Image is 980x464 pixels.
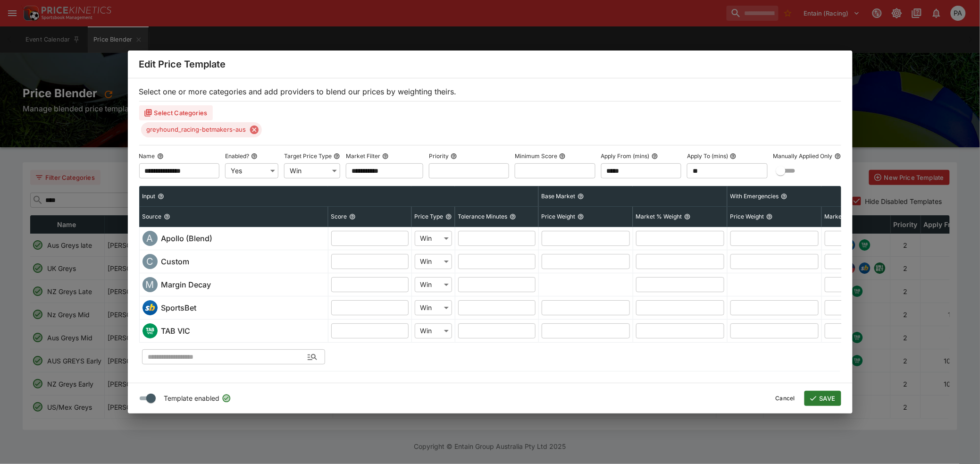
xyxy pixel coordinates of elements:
[225,152,249,160] p: Enabled?
[142,212,162,220] p: Source
[142,300,158,315] img: sportsbet.png
[770,391,801,406] button: Cancel
[578,193,584,200] button: Base Market
[157,153,164,160] button: Name
[559,153,566,160] button: Minimum Score
[766,213,773,220] button: Price Weight
[139,152,155,160] p: Name
[601,152,650,160] p: Apply From (mins)
[415,277,452,292] div: Win
[451,153,457,160] button: Priority
[142,192,156,200] p: Input
[284,152,332,160] p: Target Price Type
[142,254,158,269] div: custom
[141,125,252,135] span: greyhound_racing-betmakers-aus
[161,279,211,290] h6: Margin Decay
[773,152,833,160] p: Manually Applied Only
[139,105,213,120] button: Select Categories
[225,163,278,178] div: Yes
[415,212,444,220] p: Price Type
[835,153,841,160] button: Manually Applied Only
[142,323,158,338] div: tab_vic_fixed
[687,152,728,160] p: Apply To (mins)
[458,212,508,220] p: Tolerance Minutes
[415,323,452,338] div: Win
[142,277,158,292] div: margin_decay
[542,212,576,220] p: Price Weight
[730,212,764,220] p: Price Weight
[141,122,262,137] div: greyhound_racing-betmakers-aus
[684,213,691,220] button: Market % Weight
[139,87,457,96] span: Select one or more categories and add providers to blend our prices by weighting theirs.
[142,300,158,315] div: sportsbet
[429,152,449,160] p: Priority
[284,163,340,178] div: Win
[730,192,779,200] p: With Emergencies
[804,391,841,406] button: SAVE
[578,213,584,220] button: Price Weight
[415,300,452,315] div: Win
[161,325,191,337] h6: TAB VIC
[334,153,340,160] button: Target Price Type
[415,231,452,246] div: Win
[415,254,452,269] div: Win
[158,193,164,200] button: Input
[251,153,258,160] button: Enabled?
[331,212,347,220] p: Score
[142,323,158,338] img: victab.png
[304,348,321,365] button: Open
[161,302,197,313] h6: SportsBet
[515,152,557,160] p: Minimum Score
[636,212,682,220] p: Market % Weight
[730,153,737,160] button: Apply To (mins)
[142,231,158,246] div: apollo_new
[139,186,951,371] table: sticky simple table
[346,152,380,160] p: Market Filter
[128,51,853,78] div: Edit Price Template
[164,393,220,404] span: Template enabled
[161,233,213,244] h6: Apollo (Blend)
[510,213,516,220] button: Tolerance Minutes
[382,153,389,160] button: Market Filter
[825,212,871,220] p: Market % Weight
[161,256,190,267] h6: Custom
[542,192,576,200] p: Base Market
[349,213,356,220] button: Score
[164,213,170,220] button: Source
[445,213,452,220] button: Price Type
[652,153,658,160] button: Apply From (mins)
[781,193,787,200] button: With Emergencies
